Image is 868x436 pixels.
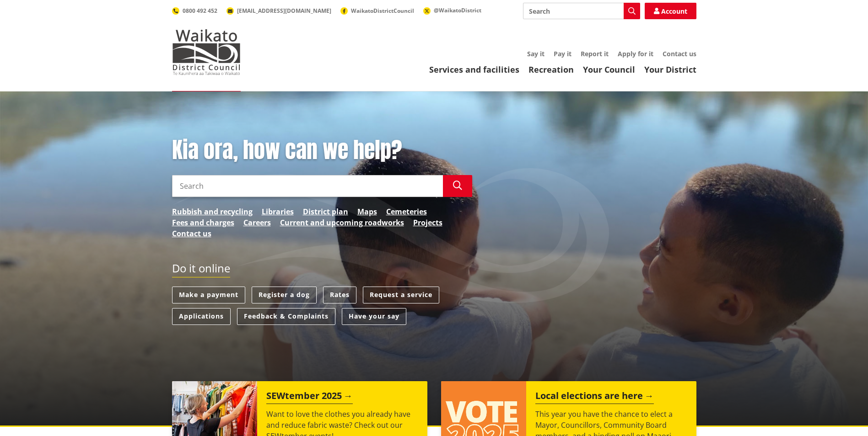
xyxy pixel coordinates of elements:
[237,7,331,15] span: [EMAIL_ADDRESS][DOMAIN_NAME]
[172,308,231,325] a: Applications
[172,7,217,15] a: 0800 492 452
[172,228,211,239] a: Contact us
[554,49,571,58] a: Pay it
[252,287,317,303] a: Register a dog
[280,217,404,228] a: Current and upcoming roadworks
[386,206,427,217] a: Cemeteries
[303,206,348,217] a: District plan
[535,390,654,404] h2: Local elections are here
[363,287,439,303] a: Request a service
[243,217,271,228] a: Careers
[342,308,406,325] a: Have your say
[528,64,574,75] a: Recreation
[172,287,245,303] a: Make a payment
[644,64,696,75] a: Your District
[262,206,294,217] a: Libraries
[583,64,635,75] a: Your Council
[323,287,356,303] a: Rates
[523,3,640,19] input: Search input
[581,49,609,58] a: Report it
[226,7,331,15] a: [EMAIL_ADDRESS][DOMAIN_NAME]
[237,308,335,325] a: Feedback & Complaints
[434,6,481,14] span: @WaikatoDistrict
[423,6,481,14] a: @WaikatoDistrict
[645,3,696,19] a: Account
[527,49,545,58] a: Say it
[172,262,230,278] h2: Do it online
[172,217,234,228] a: Fees and charges
[351,7,414,15] span: WaikatoDistrictCouncil
[429,64,519,75] a: Services and facilities
[266,390,353,404] h2: SEWtember 2025
[357,206,377,217] a: Maps
[172,206,253,217] a: Rubbish and recycling
[172,175,443,197] input: Search input
[663,49,696,58] a: Contact us
[172,137,472,164] h1: Kia ora, how can we help?
[183,7,217,15] span: 0800 492 452
[618,49,653,58] a: Apply for it
[172,29,241,75] img: Waikato District Council - Te Kaunihera aa Takiwaa o Waikato
[340,7,414,15] a: WaikatoDistrictCouncil
[413,217,442,228] a: Projects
